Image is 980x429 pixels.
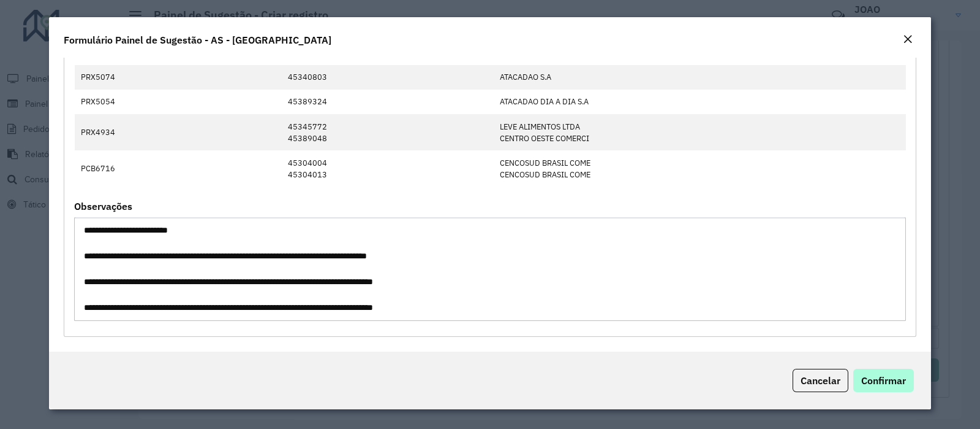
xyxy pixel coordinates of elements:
[281,114,493,150] td: 45345772 45389048
[494,150,785,187] td: CENCOSUD BRASIL COME CENCOSUD BRASIL COME
[75,150,158,187] td: PCB6716
[494,90,785,114] td: ATACADAO DIA A DIA S.A
[861,374,906,387] span: Confirmar
[281,65,493,90] td: 45340803
[64,33,331,47] h4: Formulário Painel de Sugestão - AS - [GEOGRAPHIC_DATA]
[74,199,132,214] label: Observações
[75,114,158,150] td: PRX4934
[793,369,848,392] button: Cancelar
[853,369,914,392] button: Confirmar
[903,34,913,44] em: Fechar
[281,90,493,114] td: 45389324
[494,114,785,150] td: LEVE ALIMENTOS LTDA CENTRO OESTE COMERCI
[494,65,785,90] td: ATACADAO S.A
[75,90,158,114] td: PRX5054
[899,32,916,48] button: Close
[801,374,840,387] span: Cancelar
[281,150,493,187] td: 45304004 45304013
[75,65,158,90] td: PRX5074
